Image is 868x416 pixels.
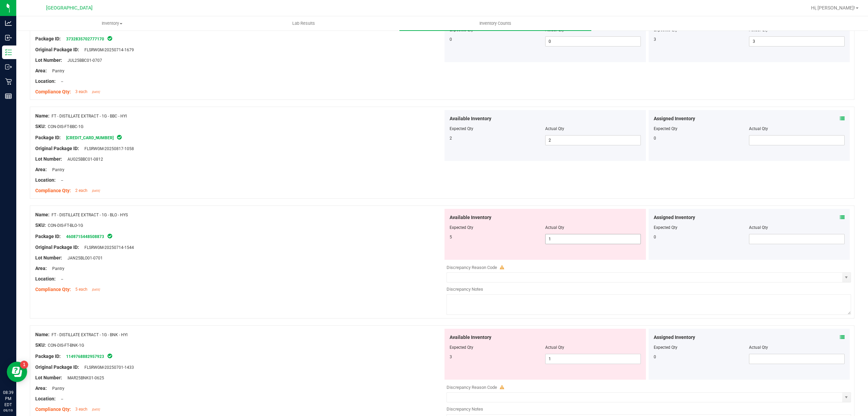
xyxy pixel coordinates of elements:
[35,68,47,73] span: Area:
[52,213,128,217] span: FT - DISTILLATE EXTRACT - 1G - BLO - HYS
[35,89,71,94] span: Compliance Qty:
[447,286,851,293] div: Discrepancy Notes
[35,406,71,412] span: Compliance Qty:
[5,93,12,100] inline-svg: Reports
[842,393,851,402] span: select
[450,355,452,359] span: 3
[35,287,71,292] span: Compliance Qty:
[450,334,491,341] span: Available Inventory
[447,385,497,390] span: Discrepancy Reason Code
[545,345,564,350] span: Actual Qty
[450,225,473,230] span: Expected Qty
[5,64,12,70] inline-svg: Outbound
[447,265,497,270] span: Discrepancy Reason Code
[75,287,87,292] span: 5 each
[842,273,851,282] span: select
[654,354,749,360] div: 0
[81,245,134,250] span: FLSRWGM-20250714-1544
[16,16,208,31] a: Inventory
[52,114,127,119] span: FT - DISTILLATE EXTRACT - 1G - BBC - HYI
[35,167,47,172] span: Area:
[58,178,63,183] span: --
[48,343,84,348] span: CON-DIS-FT-BNK-1G
[546,354,640,364] input: 1
[654,115,695,122] span: Assigned Inventory
[35,47,79,52] span: Original Package ID:
[35,375,62,380] span: Lot Number:
[545,225,564,230] span: Actual Qty
[35,177,56,183] span: Location:
[35,78,56,84] span: Location:
[749,126,845,132] div: Actual Qty
[35,332,50,337] span: Name:
[35,342,46,348] span: SKU:
[35,113,50,119] span: Name:
[52,332,127,337] span: FT - DISTILLATE EXTRACT - 1G - BNK - HYI
[17,20,208,26] span: Inventory
[654,224,749,231] div: Expected Qty
[58,277,63,282] span: --
[811,5,855,11] span: Hi, [PERSON_NAME]!
[49,167,64,172] span: Pantry
[5,34,12,41] inline-svg: Inbound
[546,135,640,145] input: 2
[75,188,87,193] span: 2 each
[545,126,564,131] span: Actual Qty
[66,354,104,359] a: 1149768882957923
[66,37,104,41] a: 3732835702777170
[75,89,87,94] span: 3 each
[107,352,113,359] span: In Sync
[92,408,100,411] span: [DATE]
[35,245,79,250] span: Original Package ID:
[49,386,64,391] span: Pantry
[58,397,63,401] span: --
[64,256,103,260] span: JAN25BLO01-0701
[20,361,28,369] iframe: Resource center unread badge
[48,223,83,228] span: CON-DIS-FT-BLO-1G
[447,406,851,413] div: Discrepancy Notes
[35,354,61,359] span: Package ID:
[749,224,845,231] div: Actual Qty
[49,69,64,73] span: Pantry
[35,396,56,401] span: Location:
[92,189,100,193] span: [DATE]
[35,188,71,193] span: Compliance Qty:
[35,266,47,271] span: Area:
[35,364,79,370] span: Original Package ID:
[66,135,114,140] a: [CREDIT_CARD_NUMBER]
[35,276,56,282] span: Location:
[35,385,47,391] span: Area:
[546,234,640,244] input: 1
[450,37,452,42] span: 0
[35,146,79,151] span: Original Package ID:
[35,36,61,41] span: Package ID:
[35,234,61,239] span: Package ID:
[470,20,520,26] span: Inventory Counts
[654,234,749,240] div: 0
[35,135,61,140] span: Package ID:
[749,37,844,46] input: 3
[64,376,104,380] span: MAR25BNK01-0625
[35,212,50,217] span: Name:
[450,28,473,32] span: Expected Qty
[749,344,845,350] div: Actual Qty
[35,124,46,129] span: SKU:
[545,28,564,32] span: Actual Qty
[7,362,27,382] iframe: Resource center
[64,157,103,162] span: AUG25BBC01-0812
[5,20,12,26] inline-svg: Analytics
[450,136,452,141] span: 2
[546,37,640,46] input: 0
[66,234,104,239] a: 4608715448508873
[35,57,62,63] span: Lot Number:
[92,288,100,291] span: [DATE]
[654,135,749,141] div: 0
[5,49,12,56] inline-svg: Inventory
[654,126,749,132] div: Expected Qty
[35,156,62,162] span: Lot Number:
[654,344,749,350] div: Expected Qty
[35,222,46,228] span: SKU:
[450,235,452,239] span: 5
[3,390,13,408] p: 08:39 PM EDT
